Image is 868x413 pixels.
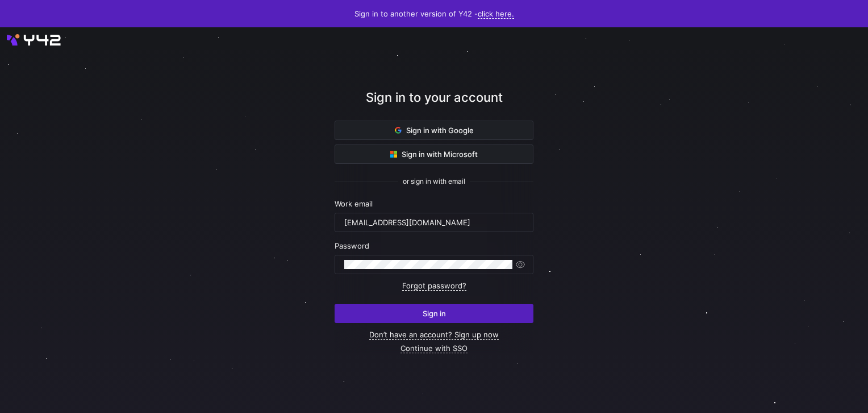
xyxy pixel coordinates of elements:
[335,241,369,250] span: Password
[335,144,533,164] button: Sign in with Microsoft
[369,330,499,340] a: Don’t have an account? Sign up now
[400,344,468,353] a: Continue with SSO
[390,150,478,159] span: Sign in with Microsoft
[335,199,373,208] span: Work email
[423,309,446,318] span: Sign in
[402,281,466,291] a: Forgot password?
[395,126,474,135] span: Sign in with Google
[478,9,514,19] a: click here.
[335,304,533,323] button: Sign in
[335,88,533,121] div: Sign in to your account
[335,121,533,140] button: Sign in with Google
[403,177,465,185] span: or sign in with email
